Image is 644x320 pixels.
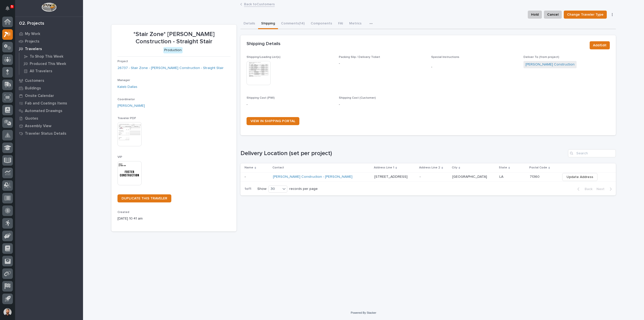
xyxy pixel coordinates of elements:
p: Address Line 2 [419,165,440,170]
p: Fab and Coatings Items [25,101,67,106]
span: Manager [117,79,130,82]
p: - [431,64,517,70]
tr: -- [PERSON_NAME] Construction - [PERSON_NAME] [STREET_ADDRESS][STREET_ADDRESS] -- [GEOGRAPHIC_DAT... [240,172,616,182]
span: Back [582,187,592,191]
a: Fab and Coatings Items [15,99,83,107]
div: Production [163,47,183,53]
p: - [339,102,425,107]
a: To Shop This Week [19,53,83,60]
a: [PERSON_NAME] Construction [526,62,575,67]
p: [STREET_ADDRESS] [374,174,409,179]
p: Travelers [25,47,42,51]
a: Traveler Status Details [15,130,83,137]
button: Details [240,19,258,29]
p: - [339,61,425,66]
p: State [499,165,507,170]
a: Automated Drawings [15,107,83,115]
p: Traveler Status Details [25,131,66,136]
span: Change Traveler Type [567,12,603,18]
p: Contact [272,165,284,170]
p: - [245,174,247,179]
h1: Delivery Location (set per project) [240,150,566,157]
a: DUPLICATE THIS TRAVELER [117,194,171,202]
p: My Work [25,32,40,36]
p: Quotes [25,116,38,121]
span: Update Address [567,174,593,180]
p: Show [257,187,266,191]
p: Projects [25,39,39,44]
button: Metrics [346,19,365,29]
p: Onsite Calendar [25,94,54,98]
p: Buildings [25,86,41,91]
a: Back toCustomers [244,1,275,7]
p: Automated Drawings [25,109,62,113]
span: Created [117,211,129,214]
p: records per page [289,187,318,191]
button: Notifications [2,3,13,14]
button: FAI [335,19,346,29]
p: Customers [25,79,44,83]
span: Next [596,187,608,191]
button: Back [573,187,594,191]
span: Packing Slip / Delivery Ticket [339,56,380,59]
span: Shipping/Loading List(s) [247,56,280,59]
a: Travelers [15,45,83,53]
p: LA [499,174,504,179]
p: 5 [11,5,13,8]
p: City [452,165,457,170]
p: [GEOGRAPHIC_DATA] [452,174,488,179]
span: Hold [531,12,539,18]
p: 71360 [530,174,541,179]
button: Next [594,187,616,191]
p: Address Line 1 [374,165,394,170]
span: Deliver To (from project) [524,56,559,59]
span: VIP [117,156,122,159]
button: Add/Edit [590,41,610,49]
p: *Stair Zone* [PERSON_NAME] Construction - Straight Stair [117,31,230,45]
p: Assembly View [25,124,51,128]
a: Quotes [15,115,83,122]
a: Onsite Calendar [15,92,83,99]
input: Search [568,149,616,157]
h2: Shipping Details [247,41,280,47]
img: Workspace Logo [42,3,56,12]
a: Powered By Stacker [351,311,376,314]
span: Traveler PDF [117,117,136,120]
a: Customers [15,77,83,84]
p: To Shop This Week [30,54,63,59]
span: VIEW IN SHIPPING PORTAL [251,119,295,123]
a: Projects [15,38,83,45]
p: Produced This Week [30,62,66,66]
span: Coordinator [117,98,135,101]
button: users-avatar [2,307,13,317]
span: Special Instructions [431,56,459,59]
span: Cancel [547,12,558,18]
a: [PERSON_NAME] [117,103,145,109]
button: Change Traveler Type [564,11,607,19]
a: 26737 - Stair Zone - [PERSON_NAME] Construction - Straight Stair [117,65,224,71]
div: Notifications5 [6,6,13,14]
p: All Travelers [30,69,52,74]
p: 1 of 1 [240,183,255,195]
div: 02. Projects [19,21,44,26]
span: Add/Edit [593,42,607,48]
p: Name [245,165,253,170]
a: [PERSON_NAME] Construction - [PERSON_NAME] [273,175,352,179]
button: Components [308,19,335,29]
a: My Work [15,30,83,38]
p: - [420,174,422,179]
button: Comments (14) [278,19,308,29]
a: Assembly View [15,122,83,130]
div: 30 [269,186,281,192]
a: All Travelers [19,67,83,75]
button: Hold [528,11,542,19]
button: Cancel [544,11,562,19]
button: Shipping [258,19,278,29]
span: Shipping Cost (Customer) [339,96,376,99]
button: Update Address [562,173,597,181]
p: - [247,102,333,107]
span: Project [117,60,128,63]
a: Buildings [15,84,83,92]
span: Shipping Cost (PWI) [247,96,275,99]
